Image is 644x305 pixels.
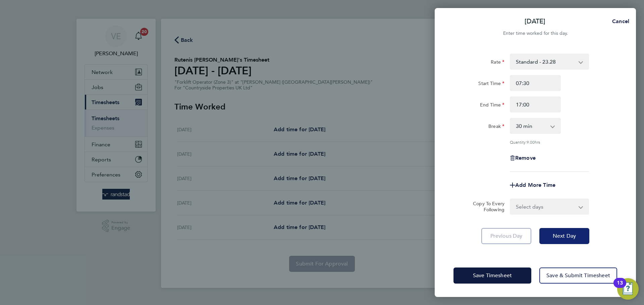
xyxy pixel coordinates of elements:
div: 13 [617,283,623,292]
span: 9.00 [527,139,535,145]
button: Save & Submit Timesheet [539,268,617,284]
button: Next Day [539,228,589,244]
label: End Time [480,102,504,110]
button: Save Timesheet [453,268,531,284]
span: Add More Time [515,182,555,188]
div: Enter time worked for this day. [435,29,636,37]
input: E.g. 18:00 [510,96,561,112]
label: Copy To Every Following [468,201,504,213]
button: Open Resource Center, 13 new notifications [617,278,639,300]
input: E.g. 08:00 [510,75,561,91]
label: Break [488,123,504,131]
button: Add More Time [510,182,555,188]
label: Start Time [478,80,504,88]
span: Remove [515,155,536,161]
div: Quantity: hrs [510,139,589,145]
label: Rate [491,59,504,67]
span: Save Timesheet [473,272,512,279]
p: [DATE] [525,17,545,26]
button: Remove [510,155,536,161]
button: Cancel [601,15,636,28]
span: Save & Submit Timesheet [546,272,610,279]
span: Cancel [610,18,629,24]
span: Next Day [553,233,576,239]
